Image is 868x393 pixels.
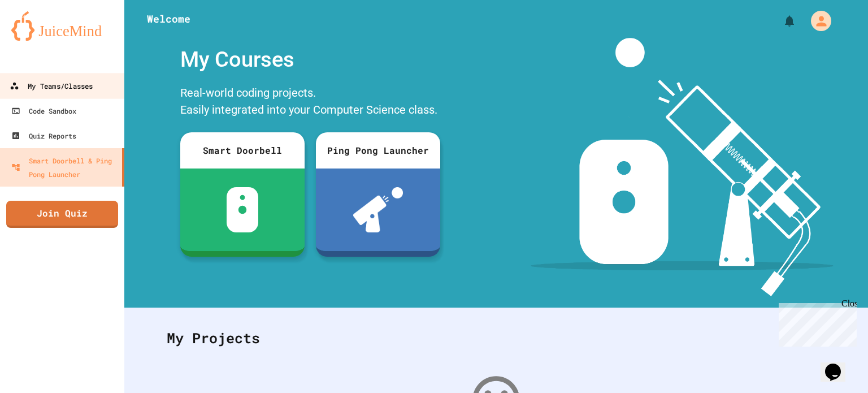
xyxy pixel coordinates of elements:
[10,79,93,93] div: My Teams/Classes
[175,81,446,124] div: Real-world coding projects. Easily integrated into your Computer Science class.
[175,38,446,81] div: My Courses
[531,38,834,296] img: banner-image-my-projects.png
[227,187,259,232] img: sdb-white.svg
[821,348,857,382] iframe: chat widget
[180,132,305,169] div: Smart Doorbell
[11,104,76,118] div: Code Sandbox
[11,154,118,181] div: Smart Doorbell & Ping Pong Launcher
[799,8,834,34] div: My Account
[316,132,440,169] div: Ping Pong Launcher
[762,11,799,31] div: My Notifications
[155,316,837,360] div: My Projects
[11,11,113,41] img: logo-orange.svg
[6,201,118,228] a: Join Quiz
[774,299,857,347] iframe: chat widget
[353,187,403,232] img: ppl-with-ball.png
[5,5,78,72] div: Chat with us now!Close
[11,129,76,142] div: Quiz Reports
